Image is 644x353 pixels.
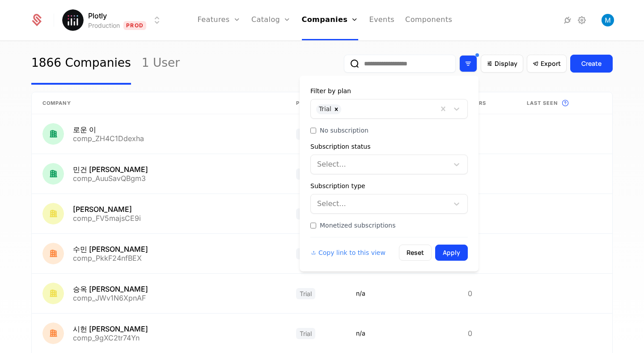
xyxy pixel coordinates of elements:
[317,159,444,170] div: Select...
[310,181,468,190] div: Subscription type
[399,245,432,261] button: Reset
[527,99,558,107] span: Last seen
[602,14,614,26] img: Matthew Brown
[570,55,613,73] button: Create
[459,55,477,72] button: Filter options
[495,59,517,68] span: Display
[317,198,444,209] div: Select...
[576,15,587,26] a: Settings
[435,245,468,261] button: Apply
[602,14,614,26] button: Open user button
[319,104,331,114] div: Trial
[310,86,468,95] div: Filter by plan
[527,55,567,73] button: Export
[31,43,131,85] a: 1866 Companies
[285,92,345,114] th: Plan
[65,10,162,30] button: Select environment
[310,248,386,257] button: Copy link to this view
[142,43,180,85] a: 1 User
[581,59,602,68] div: Create
[562,15,573,26] a: Integrations
[123,21,146,30] span: Prod
[310,142,468,151] div: Subscription status
[300,76,479,271] div: Filter options
[457,92,516,114] th: Users
[62,9,84,31] img: Plotly
[320,126,369,135] span: No subscription
[32,92,285,114] th: Company
[320,221,396,230] span: Monetized subscriptions
[481,55,523,73] button: Display
[331,104,341,114] div: Remove Trial
[318,248,386,257] span: Copy link to this view
[541,59,561,68] span: Export
[88,10,107,21] span: Plotly
[88,21,120,30] div: Production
